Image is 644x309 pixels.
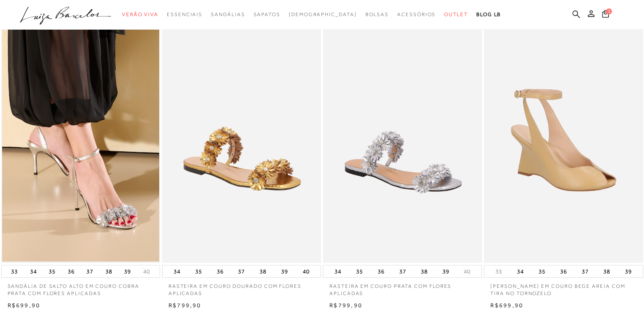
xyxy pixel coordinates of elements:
[103,265,115,277] button: 38
[476,11,501,17] span: BLOG LB
[211,7,245,22] a: categoryNavScreenReaderText
[579,265,591,277] button: 37
[484,278,643,297] a: [PERSON_NAME] EM COURO BEGE AREIA COM TIRA NO TORNOZELO
[536,265,548,277] button: 35
[193,265,205,277] button: 35
[600,9,611,21] button: 1
[444,11,468,17] span: Outlet
[332,265,344,277] button: 34
[397,11,436,17] span: Acessórios
[279,265,290,277] button: 39
[365,11,389,17] span: Bolsas
[324,26,481,262] a: RASTEIRA EM COURO PRATA COM FLORES APLICADAS RASTEIRA EM COURO PRATA COM FLORES APLICADAS
[365,7,389,22] a: categoryNavScreenReaderText
[253,11,280,17] span: Sapatos
[601,265,613,277] button: 38
[2,26,159,262] img: SANDÁLIA DE SALTO ALTO EM COURO COBRA PRATA COM FLORES APLICADAS
[65,265,77,277] button: 36
[167,11,202,17] span: Essenciais
[1,278,160,297] a: SANDÁLIA DE SALTO ALTO EM COURO COBRA PRATA COM FLORES APLICADAS
[323,278,482,297] a: RASTEIRA EM COURO PRATA COM FLORES APLICADAS
[141,268,152,276] button: 40
[439,265,451,277] button: 39
[476,7,501,22] a: BLOG LB
[171,265,183,277] button: 34
[8,302,41,309] span: R$699,90
[461,268,473,276] button: 40
[354,265,365,277] button: 35
[418,265,430,277] button: 38
[122,265,133,277] button: 39
[444,7,468,22] a: categoryNavScreenReaderText
[122,7,158,22] a: categoryNavScreenReaderText
[84,265,96,277] button: 37
[163,26,320,262] img: RASTEIRA EM COURO DOURADO COM FLORES APLICADAS
[493,268,505,276] button: 33
[490,302,523,309] span: R$699,90
[8,265,20,277] button: 33
[162,278,321,297] a: RASTEIRA EM COURO DOURADO COM FLORES APLICADAS
[514,265,526,277] button: 34
[289,7,357,22] a: noSubCategoriesText
[558,265,569,277] button: 36
[253,7,280,22] a: categoryNavScreenReaderText
[324,26,481,262] img: RASTEIRA EM COURO PRATA COM FLORES APLICADAS
[2,26,159,262] a: SANDÁLIA DE SALTO ALTO EM COURO COBRA PRATA COM FLORES APLICADAS SANDÁLIA DE SALTO ALTO EM COURO ...
[329,302,362,309] span: R$799,90
[122,11,158,17] span: Verão Viva
[606,8,612,14] span: 1
[289,11,357,17] span: [DEMOGRAPHIC_DATA]
[214,265,226,277] button: 36
[211,11,245,17] span: Sandálias
[46,265,58,277] button: 35
[375,265,387,277] button: 36
[397,7,436,22] a: categoryNavScreenReaderText
[622,265,634,277] button: 39
[235,265,247,277] button: 37
[397,265,409,277] button: 37
[163,26,320,262] a: RASTEIRA EM COURO DOURADO COM FLORES APLICADAS RASTEIRA EM COURO DOURADO COM FLORES APLICADAS
[169,302,202,309] span: R$799,90
[300,265,312,277] button: 40
[485,26,642,262] a: SANDÁLIA ANABELA EM COURO BEGE AREIA COM TIRA NO TORNOZELO SANDÁLIA ANABELA EM COURO BEGE AREIA C...
[485,26,642,262] img: SANDÁLIA ANABELA EM COURO BEGE AREIA COM TIRA NO TORNOZELO
[257,265,269,277] button: 38
[28,265,39,277] button: 34
[167,7,202,22] a: categoryNavScreenReaderText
